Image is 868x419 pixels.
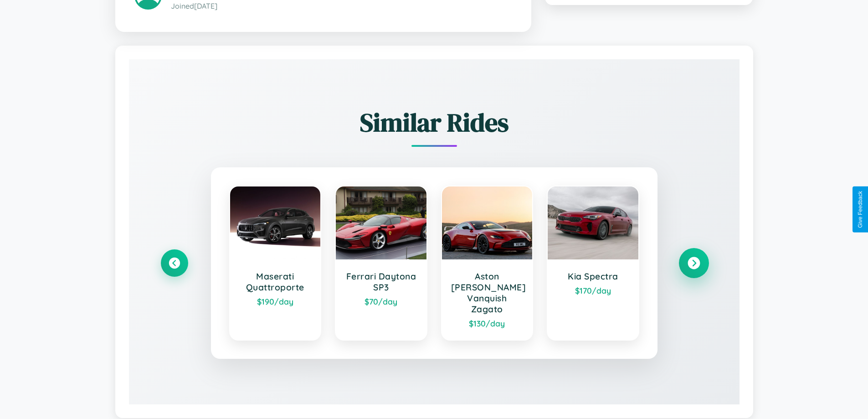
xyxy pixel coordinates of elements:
[239,296,312,306] div: $ 190 /day
[557,271,629,282] h3: Kia Spectra
[335,186,427,341] a: Ferrari Daytona SP3$70/day
[451,271,524,315] h3: Aston [PERSON_NAME] Vanquish Zagato
[239,271,312,293] h3: Maserati Quattroporte
[441,186,534,341] a: Aston [PERSON_NAME] Vanquish Zagato$130/day
[857,191,863,228] div: Give Feedback
[547,186,639,341] a: Kia Spectra$170/day
[229,186,322,341] a: Maserati Quattroporte$190/day
[161,105,708,140] h2: Similar Rides
[345,296,417,306] div: $ 70 /day
[451,318,524,328] div: $ 130 /day
[345,271,417,293] h3: Ferrari Daytona SP3
[557,285,629,295] div: $ 170 /day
